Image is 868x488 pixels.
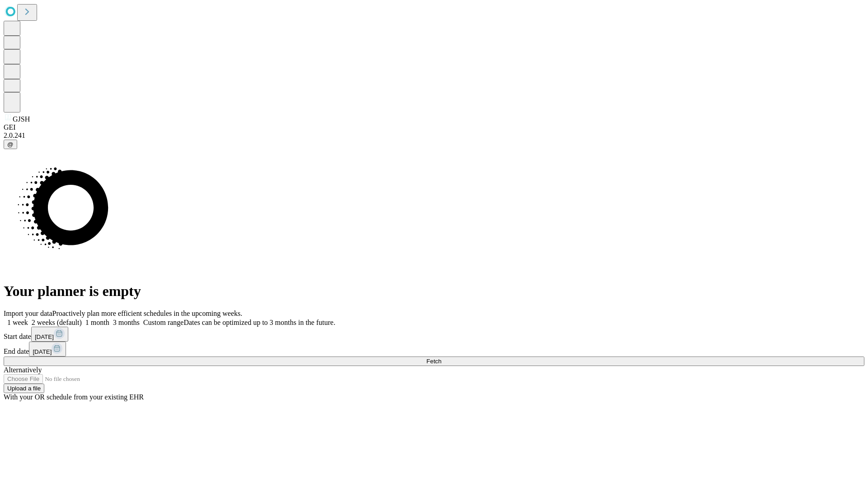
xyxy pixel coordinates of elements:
span: With your OR schedule from your existing EHR [4,393,144,401]
button: Upload a file [4,384,44,393]
span: [DATE] [35,333,54,340]
button: @ [4,140,17,149]
button: [DATE] [29,342,66,357]
button: [DATE] [31,327,68,342]
div: End date [4,342,864,357]
button: Fetch [4,357,864,366]
span: 1 month [85,319,109,326]
span: Import your data [4,310,52,317]
span: Dates can be optimized up to 3 months in the future. [184,319,335,326]
span: [DATE] [33,348,52,355]
div: Start date [4,327,864,342]
span: 1 week [7,319,28,326]
span: GJSH [13,115,30,123]
h1: Your planner is empty [4,283,864,300]
span: 2 weeks (default) [32,319,82,326]
span: Alternatively [4,366,42,374]
span: 3 months [113,319,140,326]
span: Fetch [426,358,441,365]
span: Proactively plan more efficient schedules in the upcoming weeks. [52,310,242,317]
div: GEI [4,123,864,131]
span: Custom range [143,319,184,326]
span: @ [7,141,14,148]
div: 2.0.241 [4,131,864,140]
